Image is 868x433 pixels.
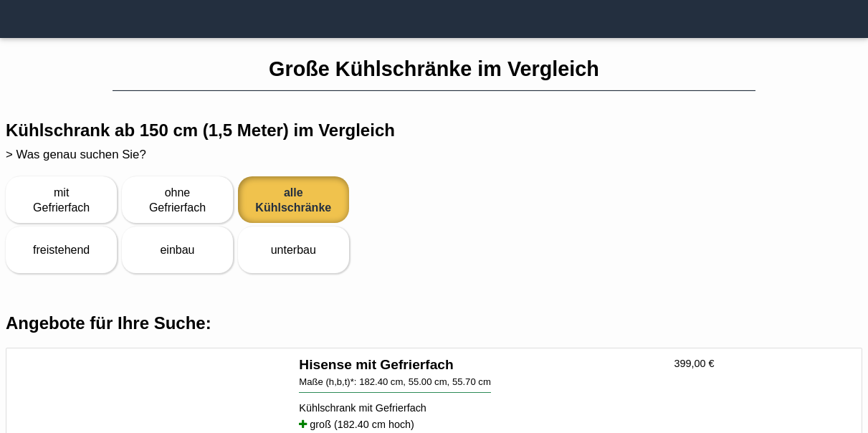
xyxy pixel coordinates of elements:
div: unterbau [243,228,344,272]
span: 55.00 cm, [409,376,450,387]
span: > Was genau suchen Sie? [6,148,146,161]
div: mit Gefrierfach [11,178,112,222]
div: 399,00 € [674,356,856,371]
h4: Hisense mit Gefrierfach [299,356,662,374]
div: ohne Gefrierfach [127,178,228,222]
div: Kühlschrank mit Gefrierfach [299,400,662,416]
div: Maße (h,b,t)*: [299,376,490,393]
span: 182.40 cm, [359,376,406,387]
li: groß (182.40 cm hoch) [299,417,662,432]
a: Hisense mit Gefrierfach Maße (h,b,t)*: 182.40 cm, 55.00 cm, 55.70 cm [299,356,662,394]
div: freistehend [11,228,112,272]
h2: Kühlschrank ab 150 cm (1,5 Meter) im Vergleich [6,120,862,166]
h1: Große Kühlschränke im Vergleich [6,57,862,82]
div: einbau [127,228,228,272]
div: alle Kühlschränke [243,178,344,222]
span: 55.70 cm [452,376,491,387]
